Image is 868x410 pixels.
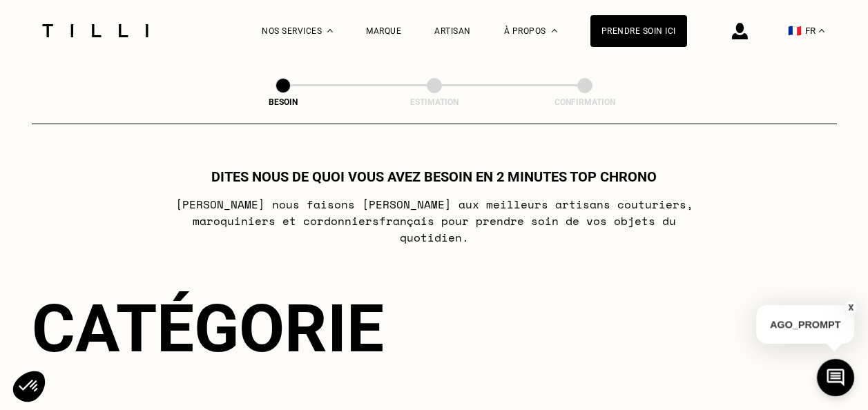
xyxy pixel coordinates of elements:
p: AGO_PROMPT [756,305,854,344]
img: Logo du service de couturière Tilli [37,24,153,37]
h1: Dites nous de quoi vous avez besoin en 2 minutes top chrono [211,168,657,185]
div: Catégorie [32,290,837,367]
img: Menu déroulant à propos [552,29,557,32]
a: Artisan [434,26,471,36]
div: Estimation [365,97,503,107]
p: [PERSON_NAME] nous faisons [PERSON_NAME] aux meilleurs artisans couturiers , maroquiniers et cord... [160,196,708,246]
div: Confirmation [516,97,654,107]
a: Marque [366,26,401,36]
img: Menu déroulant [327,29,333,32]
span: 🇫🇷 [788,24,802,37]
img: menu déroulant [819,29,824,32]
img: icône connexion [732,23,748,39]
a: Prendre soin ici [590,15,687,47]
div: Besoin [214,97,352,107]
button: X [844,300,858,315]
